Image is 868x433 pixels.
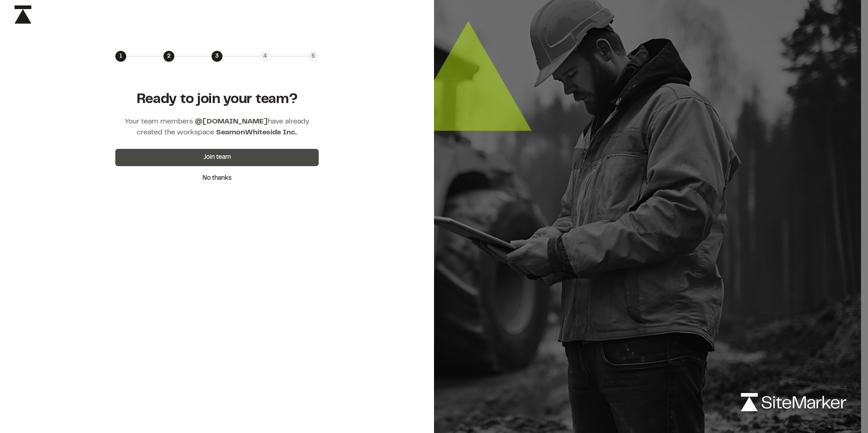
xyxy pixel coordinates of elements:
img: logo-white-rebrand.svg [741,393,846,411]
div: 5 [308,51,319,62]
img: icon-black-rebrand.svg [15,5,31,24]
div: 1 [115,51,126,62]
div: 3 [212,51,222,62]
button: Join team [115,149,319,166]
button: No thanks [115,170,319,187]
p: Your team members have already created the workspace . [115,116,319,138]
div: 4 [260,51,271,62]
span: @ [DOMAIN_NAME] [195,118,268,125]
div: 2 [163,51,174,62]
span: SeamonWhiteside Inc. [216,129,296,136]
h1: Ready to join your team? [115,91,319,109]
